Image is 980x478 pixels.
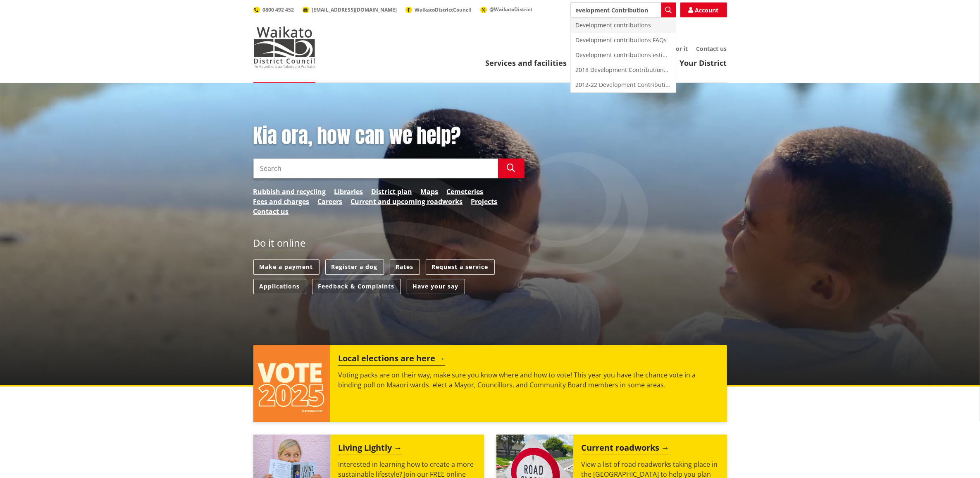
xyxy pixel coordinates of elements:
[680,2,727,17] a: Account
[415,6,472,13] span: WaikatoDistrictCouncil
[372,187,413,197] a: District plan
[571,33,676,48] div: Development contributions FAQs
[582,443,670,455] h2: Current roadworks
[263,6,294,13] span: 0800 492 452
[680,58,727,68] a: Your District
[318,197,343,207] a: Careers
[253,197,310,207] a: Fees and charges
[942,443,972,473] iframe: Messenger Launcher
[490,6,533,13] span: @WaikatoDistrict
[253,237,306,252] h2: Do it online
[390,259,420,275] a: Rates
[253,345,330,422] img: Vote 2025
[312,279,401,294] a: Feedback & Complaints
[253,279,306,294] a: Applications
[405,6,472,13] a: WaikatoDistrictCouncil
[253,6,294,13] a: 0800 492 452
[480,6,533,13] a: @WaikatoDistrict
[253,187,326,197] a: Rubbish and recycling
[253,124,525,148] h1: Kia ora, how can we help?
[471,197,498,207] a: Projects
[351,197,463,207] a: Current and upcoming roadworks
[338,370,718,390] p: Voting packs are on their way, make sure you know where and how to vote! This year you have the c...
[339,443,402,455] h2: Living Lightly
[325,259,384,275] a: Register a dog
[571,18,676,33] div: Development contributions
[338,353,445,366] h2: Local elections are here
[253,259,320,275] a: Make a payment
[571,62,676,77] div: 2018 Development Contributions Policy
[571,48,676,62] div: Development contributions estimator tool
[571,77,676,92] div: 2012-22 Development Contributions Policy
[696,45,727,53] a: Contact us
[312,6,397,13] span: [EMAIL_ADDRESS][DOMAIN_NAME]
[303,6,397,13] a: [EMAIL_ADDRESS][DOMAIN_NAME]
[253,159,498,178] input: Search input
[447,187,484,197] a: Cemeteries
[421,187,439,197] a: Maps
[334,187,363,197] a: Libraries
[253,345,727,422] a: Local elections are here Voting packs are on their way, make sure you know where and how to vote!...
[253,26,315,68] img: Waikato District Council - Te Kaunihera aa Takiwaa o Waikato
[407,279,465,294] a: Have your say
[253,207,289,216] a: Contact us
[486,58,567,68] a: Services and facilities
[426,259,495,275] a: Request a service
[570,2,676,17] input: Search input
